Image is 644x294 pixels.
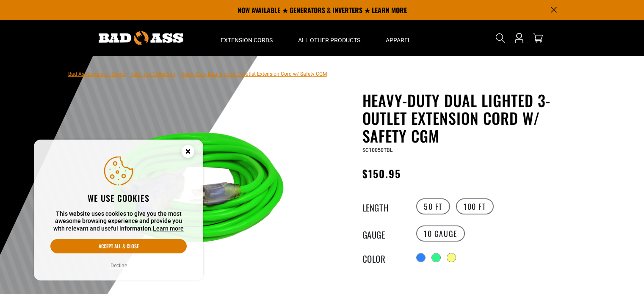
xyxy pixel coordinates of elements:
h2: We use cookies [50,192,187,203]
summary: Apparel [373,20,424,56]
span: Apparel [386,36,411,44]
img: Bad Ass Extension Cords [99,31,183,45]
p: This website uses cookies to give you the most awesome browsing experience and provide you with r... [50,210,187,233]
button: Decline [108,261,130,270]
label: 10 Gauge [416,225,465,242]
legend: Color [362,252,405,263]
span: Heavy-Duty Dual Lighted 3-Outlet Extension Cord w/ Safety CGM [180,71,327,77]
summary: Extension Cords [208,20,285,56]
span: Extension Cords [221,36,273,44]
h1: Heavy-Duty Dual Lighted 3-Outlet Extension Cord w/ Safety CGM [362,91,570,145]
summary: Search [494,31,507,45]
span: SC10050TBL [362,147,392,153]
legend: Length [362,201,405,212]
a: Return to Collection [130,71,175,77]
span: $150.95 [362,166,401,181]
a: Learn more [153,225,184,232]
label: 50 FT [416,198,450,214]
summary: All Other Products [285,20,373,56]
button: Accept all & close [50,239,187,253]
legend: Gauge [362,228,405,239]
span: › [177,71,179,77]
a: Bad Ass Extension Cords [68,71,125,77]
label: 100 FT [456,198,494,214]
span: All Other Products [298,36,360,44]
aside: Cookie Consent [34,140,203,281]
nav: breadcrumbs [68,69,327,79]
span: › [127,71,129,77]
